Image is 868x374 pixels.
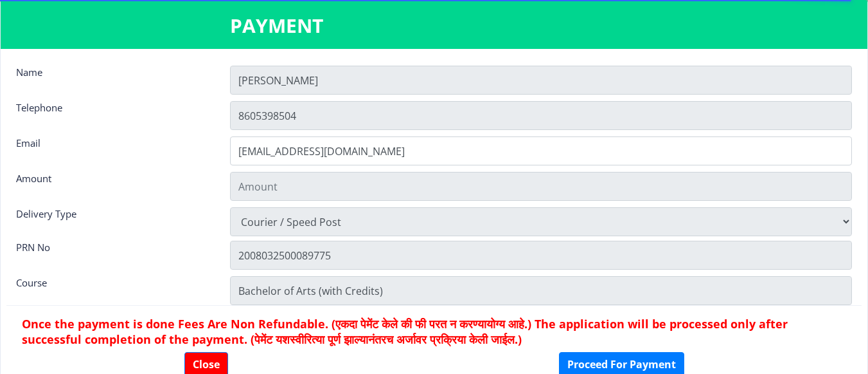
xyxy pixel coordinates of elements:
div: Telephone [6,101,220,127]
h3: PAYMENT [230,13,639,39]
input: Amount [230,172,852,201]
div: Email [6,136,220,162]
div: Delivery Type [6,207,220,233]
input: Telephone [230,101,852,130]
div: Name [6,66,220,91]
h6: Once the payment is done Fees Are Non Refundable. (एकदा पेमेंट केले की फी परत न करण्यायोग्य आहे.)... [22,316,846,347]
div: Amount [6,172,220,198]
input: Email [230,136,852,165]
input: Zipcode [230,276,852,305]
input: Name [230,66,852,95]
div: PRN No [6,241,220,266]
div: Course [6,276,220,302]
input: Zipcode [230,241,852,270]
